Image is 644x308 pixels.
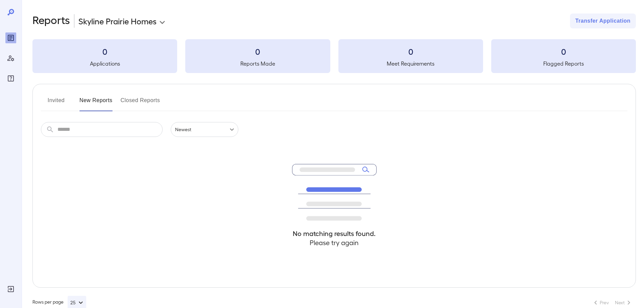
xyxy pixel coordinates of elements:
h4: No matching results found. [292,229,377,238]
summary: 0Applications0Reports Made0Meet Requirements0Flagged Reports [32,39,636,73]
div: Manage Users [5,53,16,64]
h5: Reports Made [185,60,330,68]
h5: Applications [32,60,177,68]
h3: 0 [185,46,330,57]
nav: pagination navigation [589,297,636,308]
button: New Reports [79,95,113,111]
p: Skyline Prairie Homes [78,16,157,26]
h3: 0 [32,46,177,57]
div: Reports [5,32,16,43]
h5: Flagged Reports [491,60,636,68]
button: Closed Reports [121,95,160,111]
h4: Please try again [292,238,377,247]
h2: Reports [32,14,70,28]
button: Invited [41,95,71,111]
h5: Meet Requirements [338,60,483,68]
div: FAQ [5,73,16,84]
button: Transfer Application [570,14,636,28]
h3: 0 [491,46,636,57]
div: Newest [171,122,238,137]
h3: 0 [338,46,483,57]
div: Log Out [5,284,16,294]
